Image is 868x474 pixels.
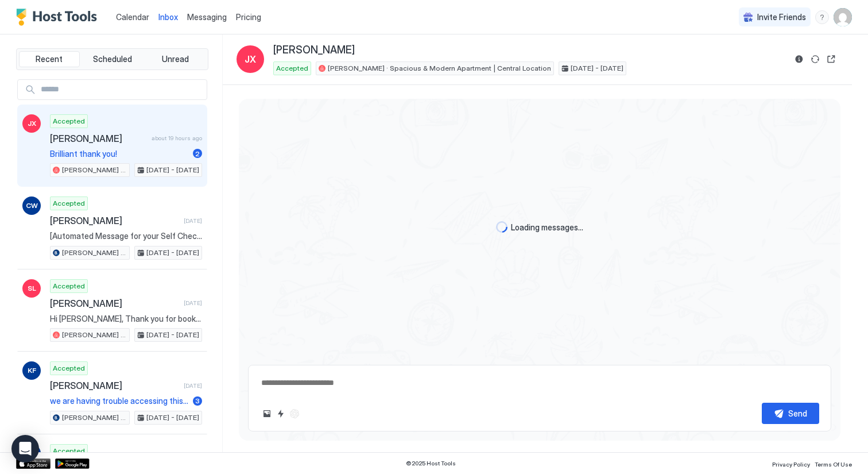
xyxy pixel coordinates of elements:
[26,201,38,211] span: CW
[53,446,85,456] span: Accepted
[146,248,199,258] span: [DATE] - [DATE]
[50,314,202,324] span: Hi [PERSON_NAME], Thank you for booking your stay with us! We’re excited to host you from [DATE] ...
[762,403,819,424] button: Send
[28,118,36,129] span: JX
[50,133,147,144] span: [PERSON_NAME]
[158,12,178,22] span: Inbox
[116,12,149,22] span: Calendar
[328,63,551,74] span: [PERSON_NAME] · Spacious & Modern Apartment | Central Location
[184,299,202,307] span: [DATE]
[146,165,199,175] span: [DATE] - [DATE]
[19,51,80,67] button: Recent
[146,330,199,340] span: [DATE] - [DATE]
[11,435,39,463] div: Open Intercom Messenger
[184,382,202,390] span: [DATE]
[772,461,810,468] span: Privacy Policy
[62,413,127,423] span: [PERSON_NAME] · Spacious & Modern Apartment | Central Location
[834,8,852,26] div: User profile
[236,12,261,22] span: Pricing
[82,51,143,67] button: Scheduled
[273,44,355,57] span: [PERSON_NAME]
[757,12,806,22] span: Invite Friends
[50,380,179,391] span: [PERSON_NAME]
[53,198,85,209] span: Accepted
[260,407,274,421] button: Upload image
[152,134,202,142] span: about 19 hours ago
[195,396,200,405] span: 3
[55,458,90,469] a: Google Play Store
[274,407,288,421] button: Quick reply
[50,215,179,226] span: [PERSON_NAME]
[815,457,852,469] a: Terms Of Use
[16,48,208,70] div: tab-group
[815,10,829,24] div: menu
[772,457,810,469] a: Privacy Policy
[50,396,188,406] span: we are having trouble accessing this. can you please call us [PHONE_NUMBER]
[28,283,36,294] span: SL
[406,460,456,467] span: © 2025 Host Tools
[824,52,838,66] button: Open reservation
[62,248,127,258] span: [PERSON_NAME] · Spacious & Modern Apartment | Central Location
[28,365,36,376] span: KF
[53,363,85,373] span: Accepted
[146,413,199,423] span: [DATE] - [DATE]
[16,9,102,26] a: Host Tools Logo
[53,116,85,126] span: Accepted
[158,11,178,23] a: Inbox
[276,63,308,74] span: Accepted
[62,330,127,340] span: [PERSON_NAME] · Spacious & Modern Apartment | Central Location
[187,11,227,23] a: Messaging
[195,149,200,158] span: 2
[16,458,51,469] a: App Store
[496,221,507,233] div: loading
[36,80,207,99] input: Input Field
[187,12,227,22] span: Messaging
[511,222,583,233] span: Loading messages...
[50,231,202,241] span: [Automated Message for your Self Check-In] Hi [PERSON_NAME], We use an electronic key safe at the...
[815,461,852,468] span: Terms Of Use
[93,54,132,64] span: Scheduled
[145,51,206,67] button: Unread
[62,165,127,175] span: [PERSON_NAME] · Spacious & Modern Apartment | Central Location
[162,54,189,64] span: Unread
[792,52,806,66] button: Reservation information
[50,149,188,159] span: Brilliant thank you!
[116,11,149,23] a: Calendar
[808,52,822,66] button: Sync reservation
[53,281,85,291] span: Accepted
[245,52,256,66] span: JX
[50,298,179,309] span: [PERSON_NAME]
[788,407,807,419] div: Send
[571,63,623,74] span: [DATE] - [DATE]
[36,54,63,64] span: Recent
[184,217,202,225] span: [DATE]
